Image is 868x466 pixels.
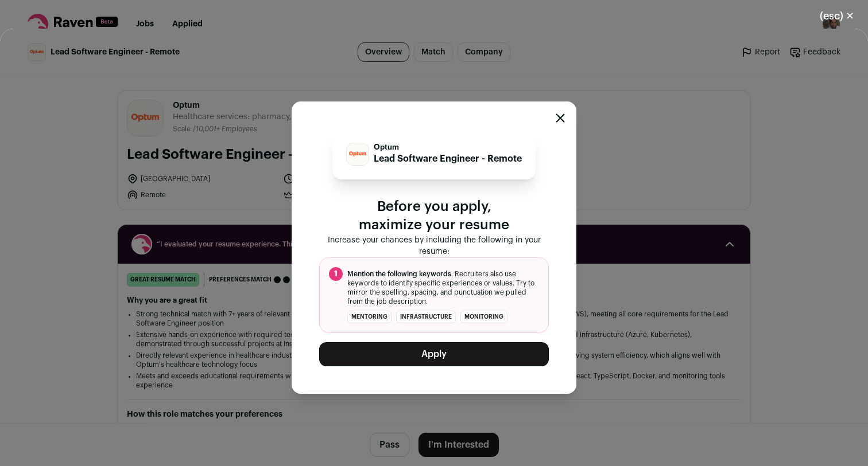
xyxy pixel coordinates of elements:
[347,143,369,165] img: 376ce2308abb7868d27d6bbf9139e6d572da7d7426218e43eb8ec57d9e48ff1a.jpg
[319,234,549,257] p: Increase your chances by including the following in your resume:
[347,311,392,323] li: mentoring
[460,311,507,323] li: monitoring
[319,342,549,366] button: Apply
[319,198,549,234] p: Before you apply, maximize your resume
[374,143,522,152] p: Optum
[396,311,456,323] li: infrastructure
[347,271,451,277] span: Mention the following keywords
[329,267,343,281] span: 1
[347,269,539,306] span: . Recruiters also use keywords to identify specific experiences or values. Try to mirror the spel...
[556,113,565,123] button: Close modal
[806,3,868,29] button: Close modal
[374,152,522,166] p: Lead Software Engineer - Remote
